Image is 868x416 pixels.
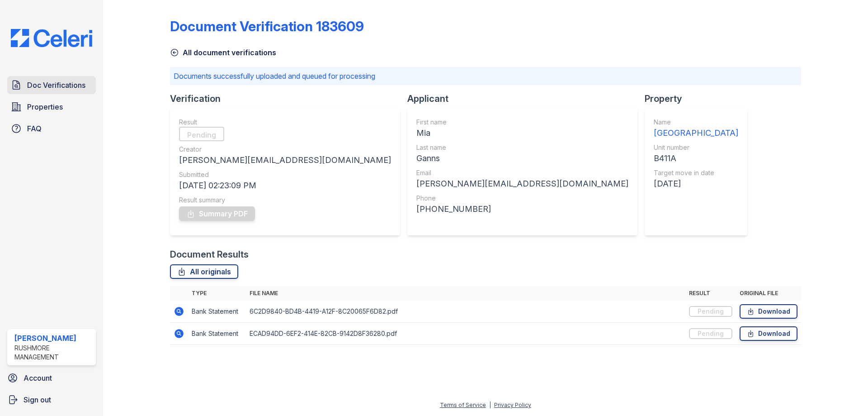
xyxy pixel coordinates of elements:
[174,71,797,81] p: Documents successfully uploaded and queued for processing
[416,168,628,177] div: Email
[416,143,628,152] div: Last name
[24,394,51,405] span: Sign out
[179,145,391,154] div: Creator
[4,369,99,387] a: Account
[179,196,391,205] div: Result summary
[246,301,685,323] td: 6C2D9840-BD4B-4419-A12F-8C20065F6D82.pdf
[7,76,96,94] a: Doc Verifications
[740,326,797,341] a: Download
[188,286,246,301] th: Type
[654,118,738,127] div: Name
[24,373,52,383] span: Account
[407,92,645,105] div: Applicant
[416,203,628,215] div: [PHONE_NUMBER]
[188,301,246,323] td: Bank Statement
[170,18,364,34] div: Document Verification 183609
[27,123,42,134] span: FAQ
[416,177,628,190] div: [PERSON_NAME][EMAIL_ADDRESS][DOMAIN_NAME]
[4,29,99,47] img: CE_Logo_Blue-a8612792a0a2168367f1c8372b55b34899dd931a85d93a1a3d3e32e68fde9ad4.png
[4,391,99,409] a: Sign out
[416,152,628,165] div: Ganns
[27,80,85,91] span: Doc Verifications
[179,118,391,127] div: Result
[7,120,96,138] a: FAQ
[685,286,736,301] th: Result
[7,98,96,116] a: Properties
[179,154,391,167] div: [PERSON_NAME][EMAIL_ADDRESS][DOMAIN_NAME]
[170,92,407,105] div: Verification
[179,170,391,179] div: Submitted
[489,402,491,408] div: |
[645,92,755,105] div: Property
[14,344,92,362] div: Rushmore Management
[416,127,628,139] div: Mia
[416,194,628,203] div: Phone
[27,101,63,112] span: Properties
[654,143,738,152] div: Unit number
[246,323,685,345] td: ECAD94DD-6EF2-414E-82CB-9142D8F36280.pdf
[170,47,276,58] a: All document verifications
[654,177,738,190] div: [DATE]
[440,402,486,408] a: Terms of Service
[740,304,797,319] a: Download
[246,286,685,301] th: File name
[654,152,738,165] div: B411A
[654,168,738,177] div: Target move in date
[494,402,531,408] a: Privacy Policy
[689,328,732,339] div: Pending
[416,118,628,127] div: First name
[654,118,738,139] a: Name [GEOGRAPHIC_DATA]
[689,306,732,317] div: Pending
[179,127,224,141] div: Pending
[14,333,92,344] div: [PERSON_NAME]
[179,179,391,192] div: [DATE] 02:23:09 PM
[170,264,238,279] a: All originals
[736,286,801,301] th: Original file
[188,323,246,345] td: Bank Statement
[654,127,738,139] div: [GEOGRAPHIC_DATA]
[170,248,249,261] div: Document Results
